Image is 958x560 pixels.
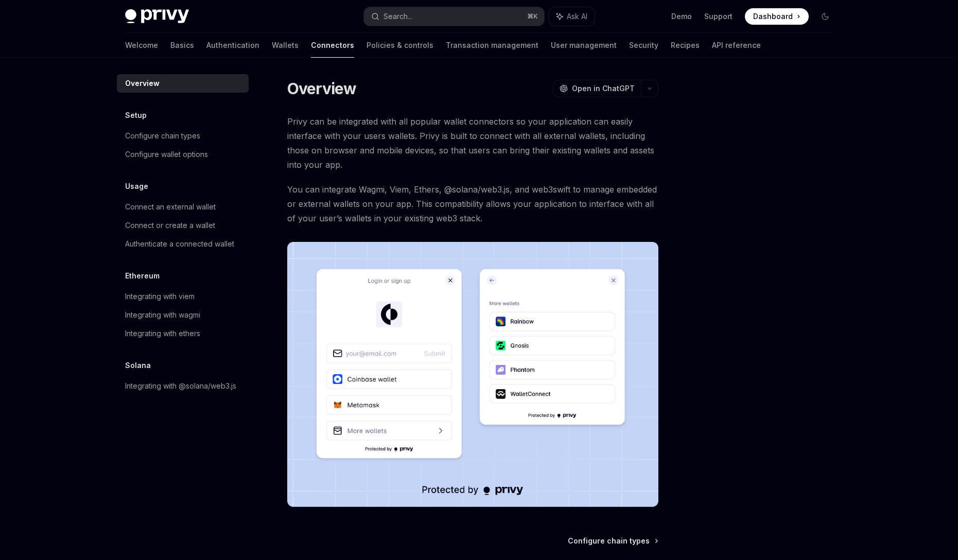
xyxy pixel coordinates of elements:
[117,235,249,253] a: Authenticate a connected wallet
[125,77,160,90] div: Overview
[117,127,249,145] a: Configure chain types
[117,74,249,93] a: Overview
[125,130,200,142] div: Configure chain types
[272,33,299,58] a: Wallets
[125,9,189,24] img: dark logo
[817,8,833,25] button: Toggle dark mode
[125,180,148,192] h5: Usage
[287,79,357,98] h1: Overview
[287,114,658,172] span: Privy can be integrated with all popular wallet connectors so your application can easily interfa...
[629,33,658,58] a: Security
[568,536,657,546] a: Configure chain types
[125,238,234,250] div: Authenticate a connected wallet
[671,33,700,58] a: Recipes
[117,306,249,324] a: Integrating with wagmi
[671,11,692,22] a: Demo
[125,327,200,340] div: Integrating with ethers
[125,309,200,321] div: Integrating with wagmi
[551,33,617,58] a: User management
[572,83,635,94] span: Open in ChatGPT
[117,324,249,343] a: Integrating with ethers
[367,33,433,58] a: Policies & controls
[745,8,809,25] a: Dashboard
[553,80,641,97] button: Open in ChatGPT
[206,33,259,58] a: Authentication
[125,109,147,121] h5: Setup
[125,290,195,303] div: Integrating with viem
[384,10,412,23] div: Search...
[753,11,793,22] span: Dashboard
[125,201,216,213] div: Connect an external wallet
[125,359,151,372] h5: Solana
[567,11,587,22] span: Ask AI
[287,182,658,225] span: You can integrate Wagmi, Viem, Ethers, @solana/web3.js, and web3swift to manage embedded or exter...
[125,270,160,282] h5: Ethereum
[125,380,236,392] div: Integrating with @solana/web3.js
[125,148,208,161] div: Configure wallet options
[117,377,249,395] a: Integrating with @solana/web3.js
[170,33,194,58] a: Basics
[549,7,595,26] button: Ask AI
[568,536,650,546] span: Configure chain types
[287,242,658,507] img: Connectors3
[527,12,538,21] span: ⌘ K
[117,216,249,235] a: Connect or create a wallet
[446,33,538,58] a: Transaction management
[117,198,249,216] a: Connect an external wallet
[311,33,354,58] a: Connectors
[364,7,544,26] button: Search...⌘K
[704,11,733,22] a: Support
[117,287,249,306] a: Integrating with viem
[117,145,249,164] a: Configure wallet options
[125,33,158,58] a: Welcome
[125,219,215,232] div: Connect or create a wallet
[712,33,761,58] a: API reference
